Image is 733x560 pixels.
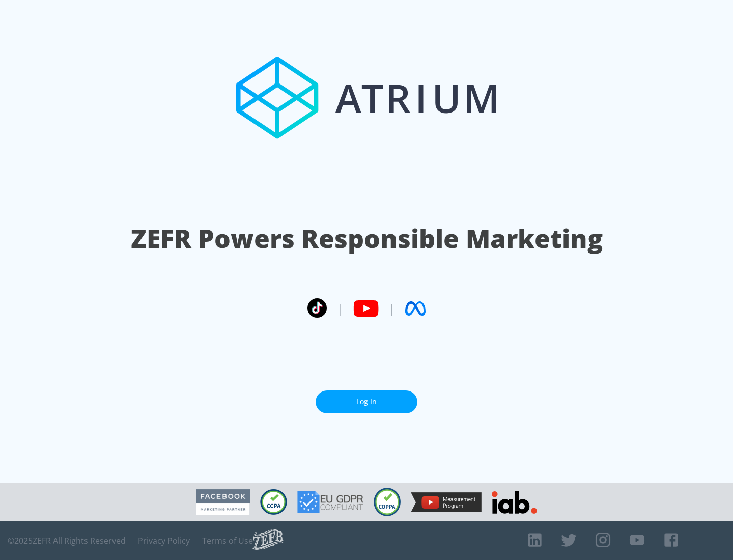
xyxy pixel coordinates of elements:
img: COPPA Compliant [374,488,401,516]
h1: ZEFR Powers Responsible Marketing [131,221,603,256]
img: YouTube Measurement Program [411,492,482,512]
span: | [337,301,343,316]
span: | [389,301,395,316]
span: © 2025 ZEFR All Rights Reserved [8,536,126,546]
img: Facebook Marketing Partner [196,489,250,515]
a: Log In [316,390,417,413]
img: GDPR Compliant [297,491,363,513]
img: CCPA Compliant [260,489,287,515]
a: Privacy Policy [138,536,190,546]
img: IAB [492,491,537,514]
a: Terms of Use [202,536,253,546]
